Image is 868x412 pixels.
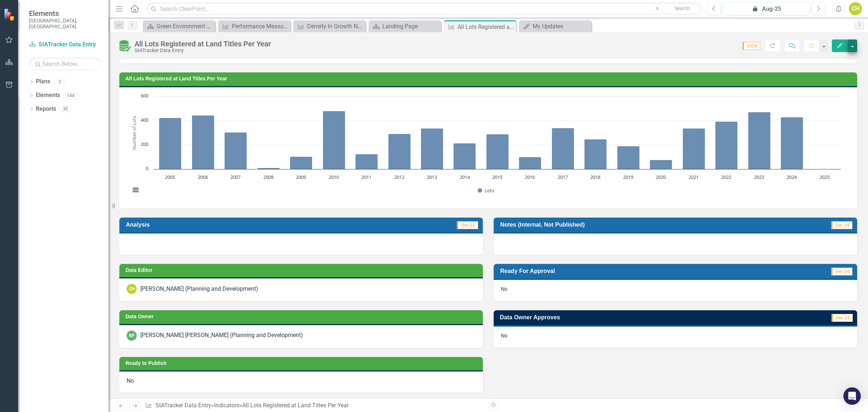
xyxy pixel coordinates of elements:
[146,3,702,15] input: Search ClearPoint...
[457,221,478,229] span: Dec-24
[295,22,364,31] a: Density In Growth Neighbourhoods
[131,115,137,150] text: Number of Lots
[165,174,175,180] text: 2005
[683,128,705,169] path: 2021, 337. Lots.
[519,157,541,169] path: 2016, 101. Lots.
[843,387,861,405] div: Open Intercom Messenger
[135,40,271,48] div: All Lots Registered at Land Titles Per Year
[521,22,590,31] a: My Updates
[36,91,60,100] a: Elements
[726,5,807,13] div: Aug-25
[584,139,607,169] path: 2018, 247. Lots.
[831,221,852,229] span: Dec-24
[500,314,759,321] h3: Data Owner Approves
[263,174,273,180] text: 2008
[754,174,764,180] text: 2023
[159,118,182,169] path: 2005, 421. Lots.
[533,22,590,31] div: My Updates
[361,174,371,180] text: 2011
[54,79,65,85] div: 2
[127,377,134,384] span: No
[427,174,437,180] text: 2013
[743,42,760,50] span: 2024
[356,154,378,169] path: 2011, 124. Lots.
[787,174,797,180] text: 2024
[36,77,50,86] a: Plans
[125,314,479,319] h3: Data Owner
[145,402,483,410] div: » »
[127,93,850,201] div: Chart. Highcharts interactive chart.
[258,168,280,169] path: 2008, 10. Lots.
[141,92,148,99] text: 600
[721,174,731,180] text: 2022
[656,174,666,180] text: 2020
[723,2,810,15] button: Aug-25
[192,115,214,169] path: 2006, 444. Lots.
[127,284,137,294] div: CH
[831,314,853,322] span: Dec-24
[623,174,633,180] text: 2019
[307,22,364,31] div: Density In Growth Neighbourhoods
[198,174,208,180] text: 2006
[831,268,852,276] span: Dec-24
[125,268,479,273] h3: Data Editor
[460,174,470,180] text: 2014
[127,93,844,201] svg: Interactive chart
[29,58,101,70] input: Search Below...
[29,18,101,30] small: [GEOGRAPHIC_DATA], [GEOGRAPHIC_DATA]
[454,143,476,169] path: 2014, 212. Lots.
[225,132,247,169] path: 2007, 303. Lots.
[849,2,862,15] button: CH
[64,92,78,98] div: 144
[388,134,411,169] path: 2012, 290. Lots.
[230,174,241,180] text: 2007
[486,134,509,169] path: 2015, 288. Lots.
[29,41,101,49] a: StATracker Data Entry
[501,286,507,292] span: No
[748,112,771,169] path: 2023, 470. Lots.
[157,22,213,31] div: Green Environment Landing Page
[127,331,137,341] div: KP
[617,146,640,169] path: 2019, 189. Lots.
[382,22,439,31] div: Landing Page
[135,48,271,53] div: StATracker Data Entry
[370,22,439,31] a: Landing Page
[650,160,672,169] path: 2020, 76. Lots.
[214,402,239,409] a: Indicators
[126,221,309,228] h3: Analysis
[220,22,289,31] a: Performance Measures
[156,402,211,409] a: StATracker Data Entry
[675,5,690,11] span: Search
[394,174,404,180] text: 2012
[664,4,700,14] button: Search
[131,185,141,195] button: View chart menu, Chart
[501,333,507,339] span: No
[140,285,258,293] div: [PERSON_NAME] (Planning and Development)
[552,128,574,169] path: 2017, 339. Lots.
[323,111,345,169] path: 2010, 480. Lots.
[141,117,148,123] text: 400
[478,187,494,194] button: Show Lots
[125,76,854,81] h3: All Lots Registered at Land Titles Per Year
[119,40,131,52] img: Data Entered
[715,121,738,169] path: 2022, 393. Lots.
[590,174,600,180] text: 2018
[140,331,303,340] div: [PERSON_NAME] [PERSON_NAME] (Planning and Development)
[290,156,312,169] path: 2009, 104. Lots.
[329,174,339,180] text: 2010
[125,361,479,366] h3: Ready to Publish
[558,174,568,180] text: 2017
[820,174,830,180] text: 2025
[232,22,289,31] div: Performance Measures
[421,128,443,169] path: 2013, 335. Lots.
[296,174,306,180] text: 2009
[60,106,71,112] div: 30
[29,9,101,18] span: Elements
[492,174,502,180] text: 2015
[141,141,148,147] text: 200
[458,22,514,31] div: All Lots Registered at Land Titles Per Year
[4,8,16,21] img: ClearPoint Strategy
[146,165,148,172] text: 0
[525,174,535,180] text: 2016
